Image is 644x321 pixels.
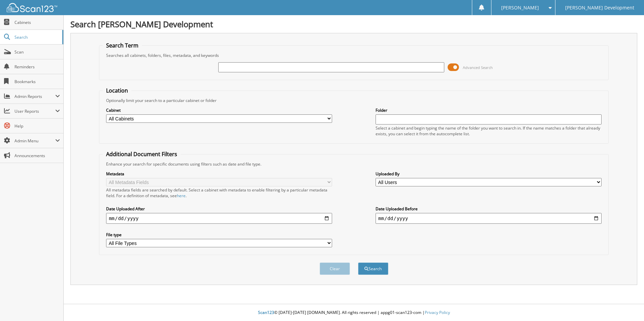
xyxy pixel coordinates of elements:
[106,213,332,224] input: start
[501,6,539,10] span: [PERSON_NAME]
[103,98,605,103] div: Optionally limit your search to a particular cabinet or folder
[376,107,602,113] label: Folder
[258,310,274,315] span: Scan123
[358,262,388,275] button: Search
[14,20,60,25] span: Cabinets
[103,42,142,49] legend: Search Term
[463,65,493,70] span: Advanced Search
[376,125,602,137] div: Select a cabinet and begin typing the name of the folder you want to search in. If the name match...
[14,34,59,40] span: Search
[376,213,602,224] input: end
[14,49,60,55] span: Scan
[14,123,60,129] span: Help
[103,52,605,58] div: Searches all cabinets, folders, files, metadata, and keywords
[14,138,55,144] span: Admin Menu
[14,153,60,158] span: Announcements
[425,310,450,315] a: Privacy Policy
[320,262,350,275] button: Clear
[565,6,634,10] span: [PERSON_NAME] Development
[106,107,332,113] label: Cabinet
[376,206,602,212] label: Date Uploaded Before
[106,232,332,238] label: File type
[106,206,332,212] label: Date Uploaded After
[103,161,605,167] div: Enhance your search for specific documents using filters such as date and file type.
[376,171,602,177] label: Uploaded By
[64,305,644,321] div: © [DATE]-[DATE] [DOMAIN_NAME]. All rights reserved | appg01-scan123-com |
[14,94,55,99] span: Admin Reports
[14,64,60,70] span: Reminders
[14,108,55,114] span: User Reports
[106,187,332,199] div: All metadata fields are searched by default. Select a cabinet with metadata to enable filtering b...
[103,150,181,158] legend: Additional Document Filters
[103,87,131,94] legend: Location
[70,19,637,30] h1: Search [PERSON_NAME] Development
[14,79,60,84] span: Bookmarks
[610,289,644,321] iframe: Chat Widget
[7,3,57,12] img: scan123-logo-white.svg
[177,193,186,199] a: here
[106,171,332,177] label: Metadata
